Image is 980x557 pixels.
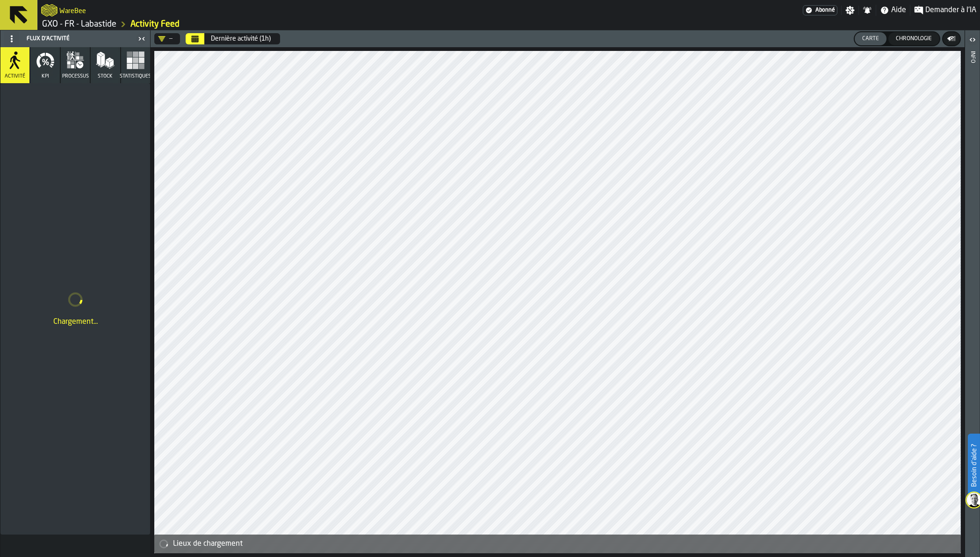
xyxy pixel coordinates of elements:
[815,7,835,14] span: Abonné
[186,33,280,44] div: Sélectionner une plage de dates
[135,33,148,44] label: button-toggle-Fermez-moi
[158,35,173,43] div: DropdownMenuValue-
[803,5,837,15] a: link-to-/wh/i/6d62c477-0d62-49a3-8ae2-182b02fd63a7/settings/billing
[966,32,979,49] label: button-toggle-Ouvrir
[41,2,58,19] a: logo-header
[969,435,979,496] label: Besoin d'aide ?
[965,30,980,557] header: Info
[892,36,936,42] div: Chronologie
[205,29,276,48] button: Sélectionner une plage de dates
[891,5,906,16] span: Aide
[943,32,960,45] button: button-
[41,19,509,30] nav: Breadcrumb
[130,19,180,29] a: link-to-/wh/i/6d62c477-0d62-49a3-8ae2-182b02fd63a7/feed/2fea9a9f-4656-45ed-906c-7c0337ddf965
[8,316,143,328] div: Chargement...
[154,33,180,44] div: DropdownMenuValue-
[803,5,837,15] div: Abonnement au menu
[888,32,939,45] button: button-Chronologie
[925,5,976,16] span: Demander à l'IA
[910,5,980,16] label: button-toggle-Demander à l'IA
[42,73,49,79] span: KPI
[98,73,113,79] span: Stock
[858,36,883,42] div: Carte
[969,49,976,555] div: Info
[855,32,886,45] button: button-Carte
[173,538,957,550] div: Lieux de chargement
[859,6,876,15] label: button-toggle-Notifications
[186,33,204,44] button: Sélectionner une plage de dates Sélectionner une plage de dates
[42,19,116,29] a: link-to-/wh/i/6d62c477-0d62-49a3-8ae2-182b02fd63a7
[211,35,271,43] div: Dernière activité (1h)
[120,73,151,79] span: Statistiques
[2,31,135,46] div: Flux d'activité
[154,535,961,553] div: alert-Lieux de chargement
[842,6,858,15] label: button-toggle-Paramètres
[62,73,89,79] span: processus
[59,6,86,15] h2: Sub Title
[5,73,25,79] span: Activité
[876,5,910,16] label: button-toggle-Aide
